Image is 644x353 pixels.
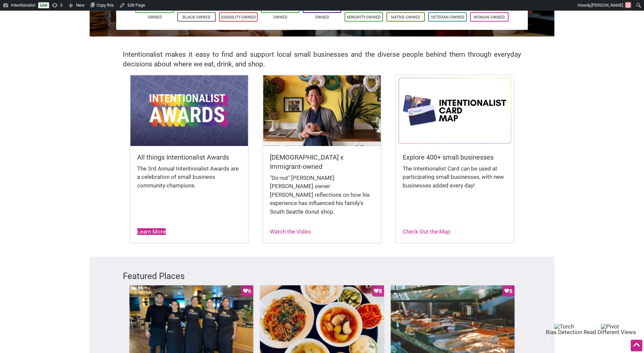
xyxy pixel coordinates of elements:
[137,153,241,162] h5: All things Intentionalist Awards
[474,15,505,20] a: Woman-Owned
[130,75,248,146] img: Intentionalist Awards
[183,15,210,20] a: Black-Owned
[137,228,166,235] a: Learn More
[546,329,582,335] span: Bias Detection
[554,324,574,329] img: Torch
[584,329,636,335] span: Read Different Views
[263,75,381,146] img: King Donuts - Hong Chhuor
[123,270,521,282] h3: Featured Places
[601,324,619,329] img: Pivot
[137,165,241,197] div: The 3rd Annual Intentionalist Awards are a celebration of small business community champions.
[221,15,256,20] a: Disability-Owned
[347,15,381,20] a: Minority-Owned
[431,15,464,20] a: Veteran-Owned
[591,3,623,8] span: [PERSON_NAME]
[631,340,642,351] div: Scroll Back to Top
[403,153,507,162] h5: Explore 400+ small businesses
[391,15,420,20] a: Native-Owned
[396,75,514,146] img: Intentionalist Card Map
[403,228,450,235] a: Check Out the Map
[123,50,521,69] h2: Intentionalist makes it easy to find and support local small businesses and the diverse people be...
[38,2,49,8] a: Live
[270,153,374,171] h5: [DEMOGRAPHIC_DATA] x Immigrant-owned
[546,323,582,335] button: Torch Bias Detection
[270,174,374,223] div: "Do-nut" [PERSON_NAME] [PERSON_NAME] owner [PERSON_NAME] reflections on how his experience has in...
[270,228,311,235] a: Watch the Video
[584,323,636,335] button: Pivot Read Different Views
[403,165,507,197] div: The Intentionalist Card can be used at participating small businesses, with new businesses added ...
